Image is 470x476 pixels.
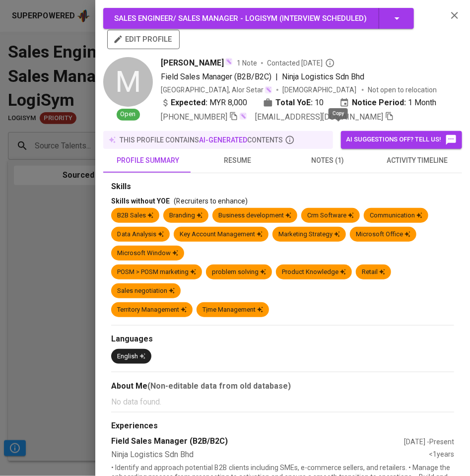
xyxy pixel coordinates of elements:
span: AI-generated [199,136,247,144]
div: Microsoft Office [356,230,410,239]
div: Crm Software [307,211,354,220]
span: Field Sales Manager (B2B/B2C) [161,72,271,81]
div: Marketing Strategy [278,230,340,239]
button: Sales Engineer/ Sales Manager - LogiSym (Interview scheduled) [103,8,414,29]
span: [PERSON_NAME] [161,57,224,69]
span: Contacted [DATE] [267,58,335,68]
b: Expected: [171,97,207,109]
div: [GEOGRAPHIC_DATA], Alor Setar [161,85,272,95]
span: Open [117,110,140,119]
span: Sales Engineer/ Sales Manager - LogiSym ( Interview scheduled ) [114,14,367,23]
div: Ninja Logistics Sdn Bhd [111,449,429,461]
div: M [103,57,153,107]
div: POSM > POSM marketing [117,268,196,277]
b: Notice Period: [352,97,406,109]
div: Skills [111,181,454,193]
img: magic_wand.svg [265,86,272,94]
span: activity timeline [378,154,456,167]
span: [EMAIL_ADDRESS][DOMAIN_NAME] [255,112,383,122]
span: Ninja Logistics Sdn Bhd [282,72,364,81]
span: resume [199,154,277,167]
div: Experiences [111,420,454,432]
div: Key Account Management [180,230,263,239]
div: B2B Sales [117,211,153,220]
span: 10 [315,97,324,109]
img: magic_wand.svg [225,58,233,66]
span: edit profile [115,33,172,46]
div: Languages [111,334,454,345]
p: Not open to relocation [368,85,437,95]
div: 1 Month [339,97,436,109]
img: magic_wand.svg [239,112,247,120]
span: [PHONE_NUMBER] [161,112,227,122]
span: [DEMOGRAPHIC_DATA] [282,85,358,95]
button: edit profile [107,30,180,49]
div: Sales negotiation [117,286,175,296]
span: (Recruiters to enhance) [174,197,248,205]
a: edit profile [107,35,180,43]
div: MYR 8,000 [161,97,247,109]
span: 1 Note [237,58,257,68]
p: this profile contains contents [120,135,283,145]
div: Tịme Management [202,305,263,315]
div: Communication [370,211,422,220]
span: AI suggestions off? Tell us! [346,134,457,146]
div: [DATE] - Present [404,437,454,447]
div: <1 years [429,449,454,461]
button: AI suggestions off? Tell us! [341,131,462,149]
div: English [117,352,145,361]
div: Data Analysis [117,230,164,239]
b: (Non-editable data from old database) [147,381,291,391]
div: Product Knowledge [282,268,346,277]
span: profile summary [109,154,187,167]
div: Business development [218,211,291,220]
span: notes (1) [289,154,367,167]
span: Skills without YOE [111,197,170,205]
div: problem solving [212,268,266,277]
svg: By Malaysia recruiter [325,58,335,68]
div: Branding [169,211,202,220]
div: Microsoft Window [117,249,178,258]
div: About Me [111,380,454,392]
div: Territory Management [117,305,187,315]
b: Total YoE: [275,97,313,109]
div: Field Sales Manager (B2B/B2C) [111,436,404,447]
span: | [275,71,278,83]
div: Retail [362,268,385,277]
p: No data found. [111,396,454,408]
